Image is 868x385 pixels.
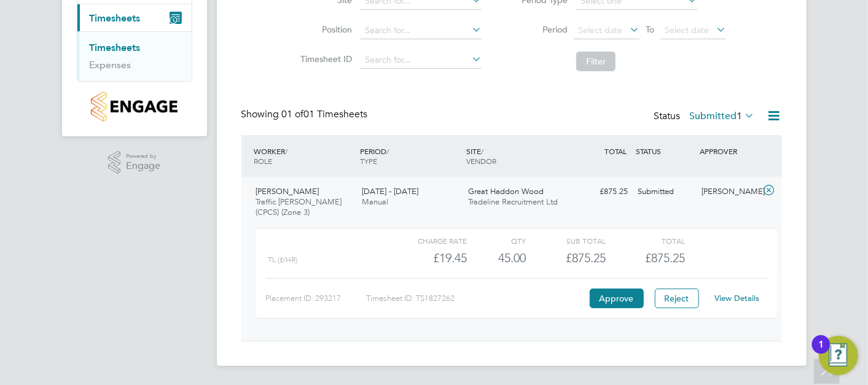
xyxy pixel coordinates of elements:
[819,336,858,375] button: Open Resource Center, 1 new notification
[633,182,697,202] div: Submitted
[362,186,418,196] span: [DATE] - [DATE]
[633,140,697,162] div: STATUS
[468,186,544,196] span: Great Haddon Wood
[297,24,352,35] label: Position
[297,53,352,64] label: Timesheet ID
[697,140,760,162] div: APPROVER
[266,289,366,308] div: Placement ID: 293217
[665,25,709,36] span: Select date
[590,289,644,308] button: Approve
[387,248,466,268] div: £19.45
[467,248,526,268] div: 45.00
[387,233,466,248] div: Charge rate
[77,31,192,81] div: Timesheets
[251,140,358,172] div: WORKER
[466,156,496,166] span: VENDOR
[286,146,288,156] span: /
[526,233,606,248] div: Sub Total
[254,156,273,166] span: ROLE
[91,91,178,122] img: countryside-properties-logo-retina.png
[108,151,160,174] a: Powered byEngage
[77,91,192,122] a: Go to home page
[468,196,558,207] span: Tradeline Recruitment Ltd
[282,108,304,120] span: 01 of
[645,251,685,265] span: £875.25
[578,25,622,36] span: Select date
[90,12,141,24] span: Timesheets
[360,156,377,166] span: TYPE
[256,196,342,217] span: Traffic [PERSON_NAME] (CPCS) (Zone 3)
[606,233,685,248] div: Total
[697,182,760,202] div: [PERSON_NAME]
[256,186,319,196] span: [PERSON_NAME]
[282,108,368,120] span: 01 Timesheets
[642,21,658,37] span: To
[361,22,482,39] input: Search for...
[655,289,699,308] button: Reject
[90,42,141,53] a: Timesheets
[576,52,616,71] button: Filter
[126,151,160,161] span: Powered by
[690,110,755,122] label: Submitted
[481,146,483,156] span: /
[605,146,627,156] span: TOTAL
[818,344,824,360] div: 1
[654,108,757,125] div: Status
[569,182,633,202] div: £875.25
[241,108,370,121] div: Showing
[366,289,587,308] div: Timesheet ID: TS1827262
[362,196,388,207] span: Manual
[357,140,463,172] div: PERIOD
[77,4,192,31] button: Timesheets
[90,59,131,71] a: Expenses
[526,248,606,268] div: £875.25
[361,52,482,69] input: Search for...
[463,140,569,172] div: SITE
[268,255,298,264] span: TL (£/HR)
[386,146,389,156] span: /
[467,233,526,248] div: QTY
[714,293,759,303] a: View Details
[737,110,743,122] span: 1
[512,24,568,35] label: Period
[126,161,160,171] span: Engage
